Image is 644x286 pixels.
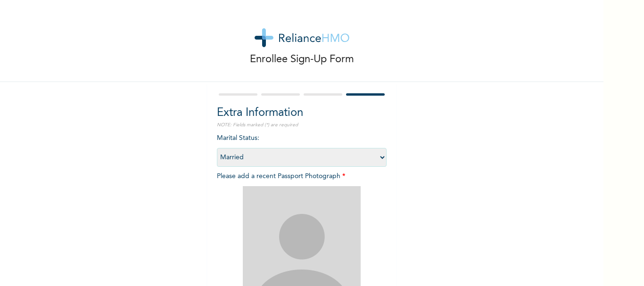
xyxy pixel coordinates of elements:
span: Marital Status : [217,135,387,161]
img: logo [255,28,349,47]
p: Enrollee Sign-Up Form [250,52,354,67]
h2: Extra Information [217,105,387,122]
p: NOTE: Fields marked (*) are required [217,122,387,129]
